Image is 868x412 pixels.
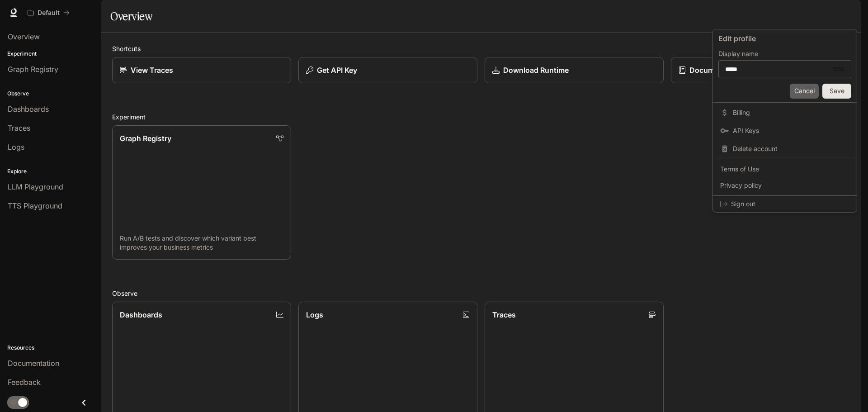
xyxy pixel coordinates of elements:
[733,108,849,117] span: Billing
[718,51,758,57] p: Display name
[715,141,855,157] div: Delete account
[715,177,855,194] a: Privacy policy
[715,123,855,139] a: API Keys
[715,161,855,177] a: Terms of Use
[720,181,849,190] span: Privacy policy
[733,144,849,153] span: Delete account
[790,84,819,99] button: Cancel
[731,199,849,208] span: Sign out
[833,65,844,74] div: 5 / 50
[822,84,851,99] button: Save
[715,104,855,121] a: Billing
[713,196,857,212] div: Sign out
[733,126,849,135] span: API Keys
[720,165,849,174] span: Terms of Use
[718,33,851,44] p: Edit profile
